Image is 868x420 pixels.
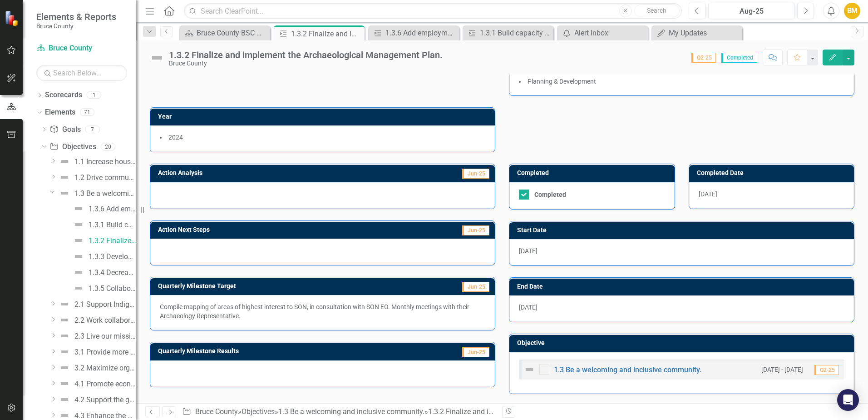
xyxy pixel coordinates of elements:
[59,315,70,325] img: Not Defined
[669,27,740,39] div: My Updates
[71,217,136,232] a: 1.3.1 Build capacity and integrate the Cultural Action Plan across departments.
[74,316,136,325] div: 2.2 Work collaboratively between departments and with our partners on integration and continuum o...
[5,10,20,26] img: ClearPoint Strategy
[89,221,136,229] div: 1.3.1 Build capacity and integrate the Cultural Action Plan across departments.
[160,302,485,320] p: Compile mapping of areas of highest interest to SON, in consultation with SON EO. Monthly meeting...
[462,282,489,292] span: Jun-25
[57,170,136,185] a: 1.2 Drive community well-being
[73,251,84,262] img: Not Defined
[184,3,682,19] input: Search ClearPoint...
[74,348,136,356] div: 3.1 Provide more integrated services and seamless technology that enhance the customer experience.
[57,297,136,311] a: 2.1 Support Indigenous engagement and reconciliation actions.
[71,201,136,216] a: 1.3.6 Add employment service providers that serve those with disabilities and racialized individu...
[169,50,443,60] div: 1.3.2 Finalize and implement the Archaeological Management Plan.
[74,412,136,420] div: 4.3 Enhance the attractiveness and vitality of downtown areas through the Spruce the [PERSON_NAME...
[74,364,136,372] div: 3.2 Maximize organizational data and information sharing.
[519,247,538,255] span: [DATE]
[73,203,84,214] img: Not Defined
[73,267,84,278] img: Not Defined
[517,227,849,234] h3: Start Date
[74,158,136,166] div: 1.1 Increase housing options and encourage innovative solutions.
[517,283,849,290] h3: End Date
[528,78,596,85] span: Planning & Development
[462,169,489,179] span: Jun-25
[517,170,670,176] h3: Completed
[36,11,116,22] span: Elements & Reports
[844,3,860,19] button: BM
[73,235,84,246] img: Not Defined
[74,300,136,309] div: 2.1 Support Indigenous engagement and reconciliation actions.
[89,237,136,245] div: 1.3.2 Finalize and implement the Archaeological Management Plan.
[89,269,136,277] div: 1.3.4 Decrease the amount of discrimination toward minority and the [DEMOGRAPHIC_DATA] community ...
[242,407,275,416] a: Objectives
[57,345,136,359] a: 3.1 Provide more integrated services and seamless technology that enhance the customer experience.
[647,7,666,14] span: Search
[554,365,701,374] a: 1.3 Be a welcoming and inclusive community.
[57,154,136,169] a: 1.1 Increase housing options and encourage innovative solutions.
[761,365,803,374] small: [DATE] - [DATE]
[711,6,792,17] div: Aug-25
[89,253,136,261] div: 1.3.3 Develop a County-wide framework to achieve age-friendly communities.
[59,378,70,389] img: Not Defined
[158,348,404,355] h3: Quarterly Milestone Results
[814,365,839,375] span: Q2-25
[837,389,859,411] div: Open Intercom Messenger
[59,188,70,199] img: Not Defined
[480,27,551,39] div: 1.3.1 Build capacity and integrate the Cultural Action Plan across departments.
[36,43,127,54] a: Bruce County
[57,313,136,327] a: 2.2 Work collaboratively between departments and with our partners on integration and continuum o...
[74,190,136,198] div: 1.3 Be a welcoming and inclusive community.
[158,170,361,176] h3: Action Analysis
[36,22,116,30] small: Bruce County
[59,172,70,183] img: Not Defined
[57,186,136,200] a: 1.3 Be a welcoming and inclusive community.
[278,407,424,416] a: 1.3 Be a welcoming and inclusive community.
[74,174,136,182] div: 1.2 Drive community well-being
[71,249,136,264] a: 1.3.3 Develop a County-wide framework to achieve age-friendly communities.
[89,285,136,293] div: 1.3.5 Collaborate with the GBLIP and local community groups to celebrate the diversity of the com...
[519,304,538,311] span: [DATE]
[59,362,70,373] img: Not Defined
[528,69,576,76] span: Office of the CAO
[291,28,362,40] div: 1.3.2 Finalize and implement the Archaeological Management Plan.
[45,107,75,118] a: Elements
[45,90,82,100] a: Scorecards
[182,407,495,417] div: » » »
[73,283,84,294] img: Not Defined
[708,3,795,19] button: Aug-25
[36,65,127,81] input: Search Below...
[59,156,70,167] img: Not Defined
[634,5,680,17] button: Search
[517,340,849,346] h3: Objective
[59,346,70,357] img: Not Defined
[195,407,238,416] a: Bruce County
[49,125,80,135] a: Goals
[465,27,551,39] a: 1.3.1 Build capacity and integrate the Cultural Action Plan across departments.
[59,330,70,341] img: Not Defined
[574,27,646,39] div: Alert Inbox
[462,225,489,235] span: Jun-25
[197,27,268,39] div: Bruce County BSC Welcome Page
[699,190,717,198] span: [DATE]
[74,396,136,404] div: 4.2 Support the growth of local businesses through business support programs (agriculture, energy...
[57,360,136,375] a: 3.2 Maximize organizational data and information sharing.
[559,27,646,39] a: Alert Inbox
[428,407,645,416] div: 1.3.2 Finalize and implement the Archaeological Management Plan.
[59,394,70,405] img: Not Defined
[80,109,94,116] div: 71
[74,332,136,340] div: 2.3 Live our mission, vision, and values more with partners and the public.
[57,329,136,343] a: 2.3 Live our mission, vision, and values more with partners and the public.
[71,265,136,280] a: 1.3.4 Decrease the amount of discrimination toward minority and the [DEMOGRAPHIC_DATA] community ...
[182,27,268,39] a: Bruce County BSC Welcome Page
[49,142,96,152] a: Objectives
[169,60,443,67] div: Bruce County
[168,134,183,141] span: 2024
[158,283,402,290] h3: Quarterly Milestone Target
[524,364,535,375] img: Not Defined
[71,281,136,295] a: 1.3.5 Collaborate with the GBLIP and local community groups to celebrate the diversity of the com...
[71,233,136,248] a: 1.3.2 Finalize and implement the Archaeological Management Plan.
[59,299,70,310] img: Not Defined
[697,170,850,176] h3: Completed Date
[85,125,100,133] div: 7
